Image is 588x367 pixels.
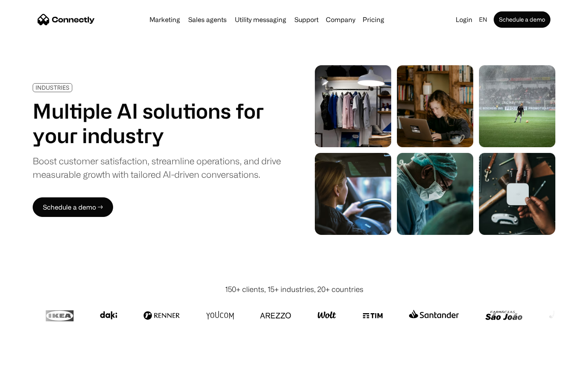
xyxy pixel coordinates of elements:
div: en [479,14,487,25]
a: Schedule a demo [494,11,550,28]
a: Utility messaging [232,16,290,23]
div: INDUSTRIES [36,84,69,91]
a: Schedule a demo → [33,197,113,217]
aside: Language selected: English [8,352,49,364]
a: Sales agents [185,16,230,23]
ul: Language list [16,353,49,364]
a: Support [291,16,322,23]
div: 150+ clients, 15+ industries, 20+ countries [225,284,363,295]
h1: Multiple AI solutions for your industry [33,99,281,148]
a: Pricing [359,16,388,23]
div: Company [326,14,355,25]
div: Boost customer satisfaction, streamline operations, and drive measurable growth with tailored AI-... [33,154,281,181]
a: Marketing [146,16,183,23]
a: Login [452,14,476,25]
